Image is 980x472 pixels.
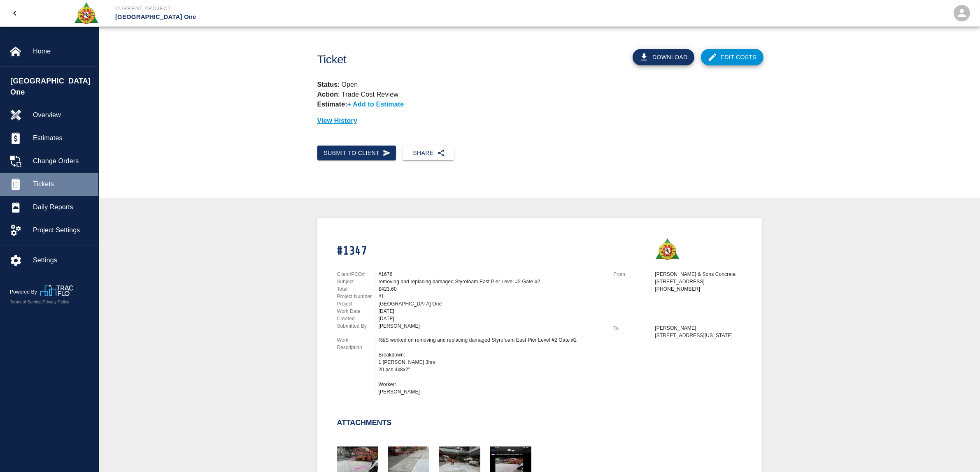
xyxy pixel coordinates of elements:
[10,288,40,296] p: Powered By
[42,300,43,304] span: |
[337,285,375,293] p: Total
[337,419,392,428] h2: Attachments
[74,2,99,25] img: Roger & Sons Concrete
[337,300,375,308] p: Project
[337,271,375,278] p: Client/PCO#
[317,80,762,90] p: : Open
[633,49,694,65] button: Download
[379,315,604,322] div: [DATE]
[317,91,338,98] strong: Action
[379,285,604,293] div: $423.60
[337,322,375,330] p: Submitted By
[33,133,92,143] span: Estimates
[115,12,535,22] p: [GEOGRAPHIC_DATA] One
[33,179,92,189] span: Tickets
[115,5,535,12] p: Current Project
[317,91,399,98] p: : Trade Cost Review
[939,433,980,472] iframe: Chat Widget
[337,308,375,315] p: Work Date
[379,278,604,285] div: removing and replacing damaged Styrofoam East Pier Level #2 Gate #2
[655,271,742,278] p: [PERSON_NAME] & Sons Concrete
[337,315,375,322] p: Created
[317,53,574,67] h1: Ticket
[5,3,25,23] button: open drawer
[33,225,92,235] span: Project Settings
[347,101,404,108] p: + Add to Estimate
[379,271,604,278] div: #1676
[614,324,652,332] p: To
[379,322,604,330] div: [PERSON_NAME]
[33,110,92,120] span: Overview
[379,308,604,315] div: [DATE]
[614,271,652,278] p: From
[655,285,742,293] p: [PHONE_NUMBER]
[337,336,375,351] p: Work Description
[40,285,73,296] img: TracFlo
[43,300,69,304] a: Privacy Policy
[337,278,375,285] p: Subject
[317,146,396,161] button: Submit to Client
[337,244,604,259] h1: #1347
[655,324,742,332] p: [PERSON_NAME]
[655,238,680,261] img: Roger & Sons Concrete
[317,101,347,108] strong: Estimate:
[10,300,42,304] a: Terms of Service
[33,255,92,265] span: Settings
[379,300,604,308] div: [GEOGRAPHIC_DATA] One
[403,146,454,161] button: Share
[33,156,92,166] span: Change Orders
[10,76,94,98] span: [GEOGRAPHIC_DATA] One
[317,116,762,126] p: View History
[33,46,92,56] span: Home
[317,81,338,88] strong: Status
[655,332,742,339] p: [STREET_ADDRESS][US_STATE]
[337,293,375,300] p: Project Number
[379,293,604,300] div: #1
[701,49,764,65] a: Edit Costs
[379,336,604,396] div: R&S worked on removing and replacing damaged Styrofoam East Pier Level #2 Gate #2 Breakdown: 1 [P...
[655,278,742,285] p: [STREET_ADDRESS]
[33,202,92,212] span: Daily Reports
